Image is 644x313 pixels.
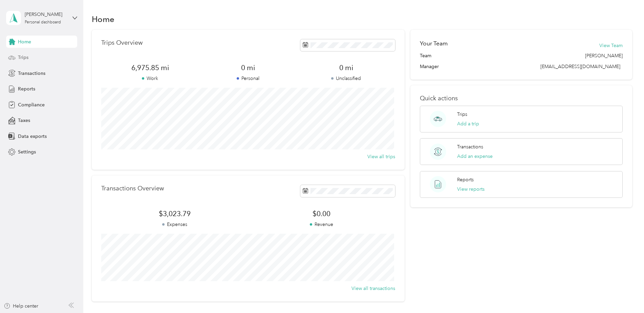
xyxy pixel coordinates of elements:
div: Personal dashboard [25,20,61,24]
span: Trips [18,54,28,61]
p: Work [101,75,199,82]
p: Transactions [457,143,483,150]
button: Add an expense [457,153,493,160]
span: Manager [420,63,439,70]
p: Trips Overview [101,39,143,46]
span: Team [420,52,431,59]
button: View Team [599,42,623,49]
button: Help center [4,302,38,310]
div: [PERSON_NAME] [25,11,67,18]
p: Trips [457,111,467,118]
p: Personal [199,75,297,82]
p: Expenses [101,221,248,228]
p: Reports [457,176,474,183]
iframe: Everlance-gr Chat Button Frame [606,275,644,313]
button: Add a trip [457,120,479,127]
span: Settings [18,148,36,155]
span: Data exports [18,133,47,140]
button: View all trips [367,153,395,160]
span: Taxes [18,117,30,124]
span: 6,975.85 mi [101,63,199,72]
span: [EMAIL_ADDRESS][DOMAIN_NAME] [540,64,620,69]
span: $3,023.79 [101,209,248,218]
span: 0 mi [199,63,297,72]
span: Compliance [18,101,45,108]
button: View reports [457,186,485,193]
span: Reports [18,85,35,92]
h1: Home [92,16,114,23]
span: [PERSON_NAME] [585,52,623,59]
span: Home [18,38,31,45]
span: 0 mi [297,63,395,72]
button: View all transactions [351,285,395,292]
p: Unclassified [297,75,395,82]
span: $0.00 [248,209,395,218]
p: Quick actions [420,95,623,102]
p: Transactions Overview [101,185,164,192]
p: Revenue [248,221,395,228]
h2: Your Team [420,39,448,48]
span: Transactions [18,70,45,77]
